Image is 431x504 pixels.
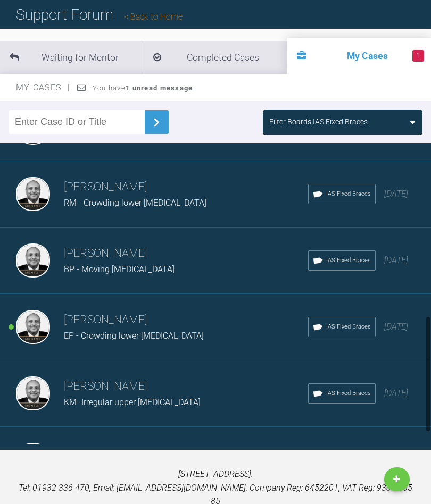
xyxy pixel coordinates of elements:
[16,82,71,93] span: My Cases
[16,376,50,410] img: Utpalendu Bose
[326,256,371,265] span: IAS Fixed Braces
[384,467,410,492] a: New Case
[384,322,408,332] span: [DATE]
[124,12,183,22] a: Back to Home
[16,177,50,211] img: Utpalendu Bose
[64,198,206,208] span: RM - Crowding lower [MEDICAL_DATA]
[412,50,424,62] span: 1
[16,310,50,344] img: Utpalendu Bose
[64,311,308,329] h3: [PERSON_NAME]
[64,331,204,341] span: EP - Crowding lower [MEDICAL_DATA]
[64,245,308,263] h3: [PERSON_NAME]
[287,38,431,74] li: My Cases
[326,389,371,398] span: IAS Fixed Braces
[64,264,175,274] span: BP - Moving [MEDICAL_DATA]
[144,41,287,74] li: Completed Cases
[64,178,308,196] h3: [PERSON_NAME]
[384,255,408,265] span: [DATE]
[384,189,408,199] span: [DATE]
[64,377,308,396] h3: [PERSON_NAME]
[126,84,193,92] strong: 1 unread message
[93,84,193,92] span: You have
[326,189,371,199] span: IAS Fixed Braces
[326,322,371,332] span: IAS Fixed Braces
[16,3,183,27] h1: Support Forum
[64,444,308,462] h3: [PERSON_NAME]
[384,388,408,398] span: [DATE]
[9,110,145,134] input: Enter Case ID or Title
[64,397,201,407] span: KM- Irregular upper [MEDICAL_DATA]
[16,243,50,278] img: Utpalendu Bose
[269,116,368,128] div: Filter Boards: IAS Fixed Braces
[148,114,165,131] img: chevronRight.28bd32b0.svg
[16,443,50,477] img: Utpalendu Bose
